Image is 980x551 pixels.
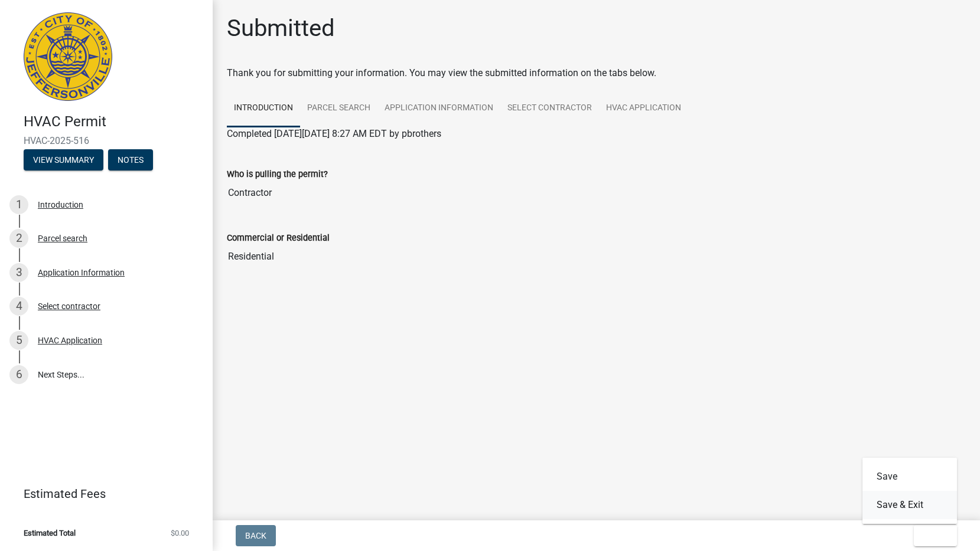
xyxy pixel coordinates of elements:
[24,113,203,130] h4: HVAC Permit
[38,201,83,209] div: Introduction
[24,149,103,170] button: View Summary
[862,491,957,519] button: Save & Exit
[245,531,266,540] span: Back
[38,302,100,310] div: Select contractor
[227,170,328,179] label: Who is pulling the permit?
[227,90,300,127] a: Introduction
[38,336,102,345] div: HVAC Application
[24,135,189,146] span: HVAC-2025-516
[38,234,87,242] div: Parcel search
[9,195,28,214] div: 1
[9,229,28,248] div: 2
[9,482,194,506] a: Estimated Fees
[24,12,112,101] img: City of Jeffersonville, Indiana
[227,66,966,80] div: Thank you for submitting your information. You may view the submitted information on the tabs below.
[9,263,28,282] div: 3
[171,529,189,537] span: $0.00
[227,14,335,42] h1: Submitted
[862,458,957,524] div: Exit
[227,128,441,139] span: Completed [DATE][DATE] 8:27 AM EDT by pbrothers
[24,529,76,537] span: Estimated Total
[9,365,28,384] div: 6
[9,331,28,350] div: 5
[923,531,940,540] span: Exit
[38,268,125,277] div: Application Information
[236,525,276,546] button: Back
[108,156,153,165] wm-modal-confirm: Notes
[300,90,377,127] a: Parcel search
[227,234,330,242] label: Commercial or Residential
[862,463,957,491] button: Save
[500,90,599,127] a: Select contractor
[24,156,103,165] wm-modal-confirm: Summary
[108,149,153,170] button: Notes
[9,297,28,316] div: 4
[377,90,500,127] a: Application Information
[599,90,688,127] a: HVAC Application
[914,525,957,546] button: Exit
